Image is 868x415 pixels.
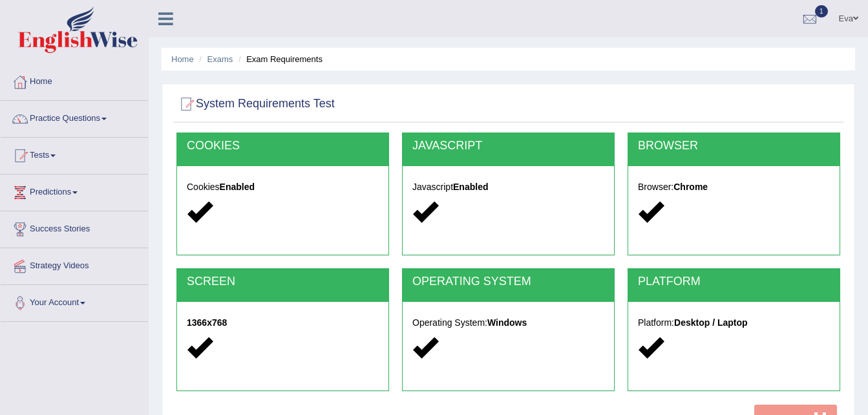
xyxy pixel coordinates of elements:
h2: BROWSER [638,140,830,153]
a: Practice Questions [1,101,148,133]
a: Strategy Videos [1,248,148,281]
a: Home [171,54,194,64]
span: 1 [815,5,828,17]
h5: Cookies [187,182,379,192]
strong: 1366x768 [187,317,227,328]
a: Success Stories [1,211,148,244]
a: Home [1,64,148,96]
h2: PLATFORM [638,275,830,288]
h2: SCREEN [187,275,379,288]
h5: Operating System: [412,318,604,328]
h2: JAVASCRIPT [412,140,604,153]
strong: Chrome [673,182,708,192]
a: Exams [207,54,233,64]
h5: Javascript [412,182,604,192]
h5: Browser: [638,182,830,192]
h2: COOKIES [187,140,379,153]
a: Your Account [1,285,148,317]
strong: Desktop / Laptop [674,317,748,328]
a: Predictions [1,175,148,207]
strong: Windows [487,317,527,328]
h2: OPERATING SYSTEM [412,275,604,288]
strong: Enabled [220,182,255,192]
strong: Enabled [453,182,488,192]
a: Tests [1,138,148,170]
li: Exam Requirements [235,53,323,65]
h2: System Requirements Test [176,94,335,114]
h5: Platform: [638,318,830,328]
